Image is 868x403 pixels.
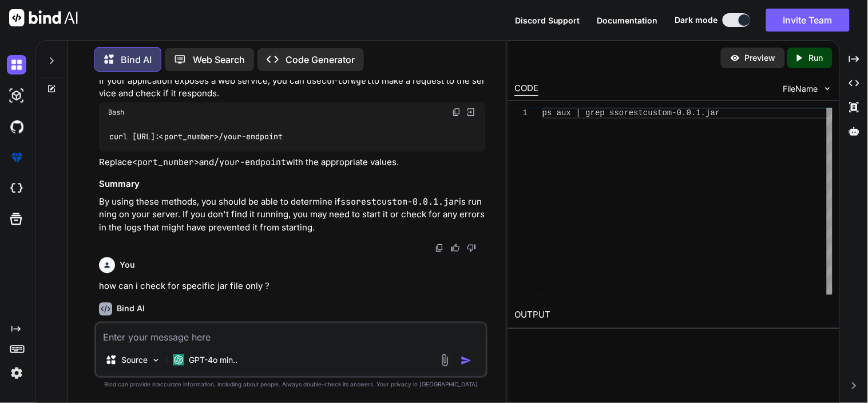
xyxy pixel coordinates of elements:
[99,178,485,191] h3: Summary
[120,260,135,271] h6: You
[823,84,833,93] img: chevron down
[461,355,472,366] img: icon
[515,15,580,25] span: Discord Support
[99,280,485,294] p: how can i check for specific jar file only ?
[7,117,26,136] img: githubDark
[121,53,152,66] p: Bind AI
[7,179,26,198] img: cloudideIcon
[7,148,26,167] img: premium
[351,75,371,87] code: wget
[99,196,485,235] p: By using these methods, you should be able to determine if is running on your server. If you don'...
[542,108,720,118] span: ps aux | grep ssorestcustom-0.0.1.jar
[783,83,818,95] span: FileName
[809,52,823,64] p: Run
[451,244,460,253] img: like
[322,75,342,87] code: curl
[766,9,850,32] button: Invite Team
[99,156,485,170] p: Replace and with the appropriate values.
[193,53,245,66] p: Web Search
[452,108,461,117] img: copy
[514,108,528,119] div: 1
[675,14,718,26] span: Dark mode
[286,53,355,66] p: Code Generator
[466,107,476,118] img: Open in Browser
[514,82,538,96] div: CODE
[7,363,26,383] img: settings
[340,197,459,208] code: ssorestcustom-0.0.1.jar
[9,9,78,26] img: Bind AI
[7,55,26,75] img: darkChat
[121,354,148,366] p: Source
[745,52,776,64] p: Preview
[467,244,476,253] img: dislike
[108,131,284,143] code: curl [URL]:<port_number>/your-endpoint
[515,14,580,26] button: Discord Support
[108,108,124,117] span: Bash
[597,14,658,26] button: Documentation
[7,86,26,105] img: darkAi-studio
[214,157,286,169] code: /your-endpoint
[435,244,444,253] img: copy
[438,354,451,367] img: attachment
[597,15,658,25] span: Documentation
[94,380,487,389] p: Bind can provide inaccurate information, including about people. Always double-check its answers....
[173,354,184,366] img: GPT-4o mini
[508,302,839,328] h2: OUTPUT
[117,303,145,315] h6: Bind AI
[132,157,199,169] code: <port_number>
[189,354,237,366] p: GPT-4o min..
[99,75,485,100] p: If your application exposes a web service, you can use or to make a request to the service and ch...
[730,53,740,63] img: preview
[151,355,161,365] img: Pick Models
